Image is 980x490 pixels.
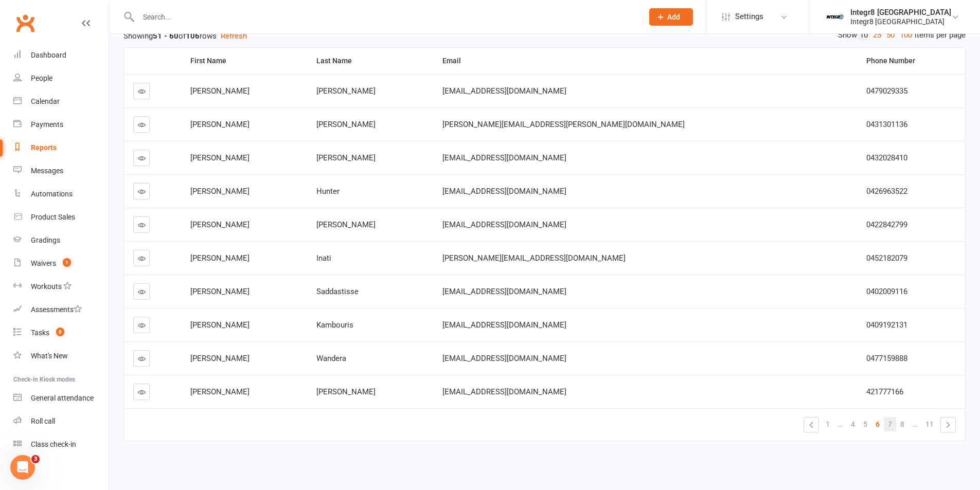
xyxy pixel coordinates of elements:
span: [PERSON_NAME] [190,320,250,330]
span: 8 [56,328,64,336]
span: 5 [863,417,867,431]
a: 6 [871,417,884,431]
span: 6 [876,417,880,431]
span: Inati [316,253,331,263]
img: thumb_image1744271085.png [825,7,845,27]
a: People [13,67,109,90]
span: [PERSON_NAME] [190,86,250,96]
span: 4 [851,417,855,431]
div: Product Sales [31,213,75,221]
a: General attendance kiosk mode [13,387,109,410]
div: Integr8 [GEOGRAPHIC_DATA] [850,17,951,26]
span: [EMAIL_ADDRESS][DOMAIN_NAME] [442,354,566,363]
span: [PERSON_NAME] [316,86,376,96]
div: Waivers [31,259,56,267]
span: 1 [826,417,830,431]
div: Roll call [31,417,55,425]
div: General attendance [31,394,94,402]
a: 5 [859,417,871,431]
a: Tasks 8 [13,321,109,344]
span: [PERSON_NAME] [190,220,250,229]
span: [EMAIL_ADDRESS][DOMAIN_NAME] [442,387,566,396]
a: » [941,418,955,432]
a: Reports [13,136,109,159]
span: 0409192131 [866,320,907,330]
a: Assessments [13,298,109,321]
span: [PERSON_NAME][EMAIL_ADDRESS][DOMAIN_NAME] [442,253,626,263]
span: 0431301136 [866,120,907,129]
strong: 106 [186,31,200,41]
span: 7 [888,417,892,431]
div: First Name [190,57,299,65]
a: 4 [847,417,859,431]
span: 8 [900,417,904,431]
div: People [31,74,52,82]
div: Phone Number [866,57,957,65]
span: [PERSON_NAME] [190,387,250,396]
span: 0452182079 [866,253,907,263]
span: [EMAIL_ADDRESS][DOMAIN_NAME] [442,220,566,229]
iframe: Intercom live chat [10,455,35,480]
a: … [834,417,847,431]
a: What's New [13,344,109,368]
a: Product Sales [13,206,109,229]
div: Dashboard [31,51,66,59]
div: What's New [31,352,68,360]
div: Assessments [31,305,82,314]
a: 10 [857,30,870,41]
span: Wandera [316,354,346,363]
a: Clubworx [12,10,38,36]
span: 0479029335 [866,86,907,96]
div: Payments [31,120,63,129]
a: Class kiosk mode [13,433,109,456]
span: Settings [735,5,763,28]
button: Add [649,8,693,26]
span: [PERSON_NAME] [190,287,250,296]
a: 7 [884,417,896,431]
span: 1 [63,258,71,267]
a: Waivers 1 [13,252,109,275]
span: [EMAIL_ADDRESS][DOMAIN_NAME] [442,153,566,162]
a: Dashboard [13,44,109,67]
a: Calendar [13,90,109,113]
div: Messages [31,167,63,175]
div: Email [442,57,849,65]
span: Kambouris [316,320,353,330]
span: Saddastisse [316,287,359,296]
div: Last Name [316,57,425,65]
div: Tasks [31,329,49,337]
span: [PERSON_NAME][EMAIL_ADDRESS][PERSON_NAME][DOMAIN_NAME] [442,120,685,129]
a: Gradings [13,229,109,252]
a: Workouts [13,275,109,298]
span: [PERSON_NAME] [316,220,376,229]
span: [PERSON_NAME] [316,120,376,129]
span: [PERSON_NAME] [190,354,250,363]
div: Showing of rows [123,30,966,42]
strong: 51 - 60 [153,31,179,41]
a: Automations [13,183,109,206]
span: [PERSON_NAME] [190,187,250,196]
span: [PERSON_NAME] [190,253,250,263]
a: 11 [921,417,938,431]
div: Gradings [31,236,60,244]
div: Workouts [31,282,62,291]
a: 8 [896,417,908,431]
span: 0402009116 [866,287,907,296]
a: Messages [13,159,109,183]
div: Automations [31,190,73,198]
a: 1 [822,417,834,431]
div: Calendar [31,97,60,105]
span: Add [667,13,680,21]
a: 100 [897,30,915,41]
span: [EMAIL_ADDRESS][DOMAIN_NAME] [442,86,566,96]
a: 25 [870,30,884,41]
a: 50 [884,30,897,41]
span: 11 [925,417,934,431]
span: [PERSON_NAME] [190,153,250,162]
span: [PERSON_NAME] [316,153,376,162]
span: 421777166 [866,387,903,396]
span: [EMAIL_ADDRESS][DOMAIN_NAME] [442,287,566,296]
span: 3 [31,455,40,463]
button: Refresh [221,30,247,42]
span: 0477159888 [866,354,907,363]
